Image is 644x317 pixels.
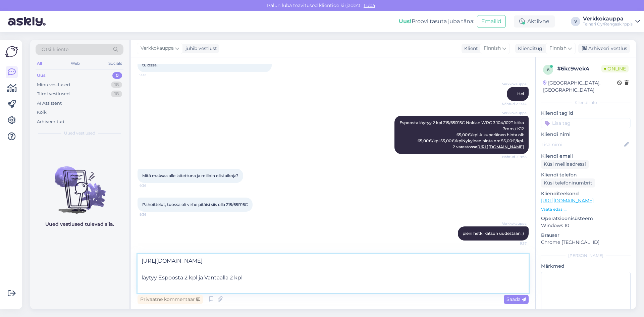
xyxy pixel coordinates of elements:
div: Verkkokauppa [583,16,633,21]
span: Uued vestlused [64,130,95,136]
p: Operatsioonisüsteem [541,215,631,222]
a: [URL][DOMAIN_NAME] [477,144,524,149]
div: All [36,59,43,68]
div: Aktiivne [514,15,555,28]
div: Kõik [37,109,47,116]
div: [PERSON_NAME] [541,253,631,259]
a: VerkkokauppaTeinari Oy/Rengaskirppis [583,16,640,27]
span: Otsi kliente [42,46,68,53]
span: Mitä maksaa alle laitettuna ja milloin olisi aikoja? [142,173,238,178]
span: Saada [506,296,526,302]
p: Klienditeekond [541,190,631,197]
p: Chrome [TECHNICAL_ID] [541,239,631,246]
div: Klienditugi [515,45,544,52]
span: 6 [547,67,549,72]
div: juhib vestlust [183,45,217,52]
div: [GEOGRAPHIC_DATA], [GEOGRAPHIC_DATA] [543,80,617,94]
span: Verkkokauppa [501,82,527,87]
span: Hei [517,91,524,96]
p: Brauser [541,232,631,239]
img: No chats [30,154,129,215]
textarea: [URL][DOMAIN_NAME] läytyy Espoosta 2 kpl ja Vantaalla 2 kpl [138,254,529,293]
div: V [571,17,580,26]
div: Arhiveeri vestlus [578,44,630,53]
span: Pahoittelut, tuossa oli virhe pitäisi siis olla 215/65R16C [142,202,248,207]
p: Windows 10 [541,222,631,229]
div: Socials [107,59,123,68]
span: Verkkokauppa [501,221,527,226]
img: Askly Logo [5,45,18,58]
div: # 6kc9wek4 [557,65,601,73]
span: Verkkokauppa [141,45,174,52]
p: Kliendi email [541,153,631,160]
span: Online [601,65,629,72]
div: Minu vestlused [37,82,70,88]
span: 9:36 [140,183,165,188]
span: Nähtud ✓ 9:35 [501,154,527,159]
span: 9:32 [140,72,165,77]
a: [URL][DOMAIN_NAME] [541,198,594,204]
div: Küsi telefoninumbrit [541,178,595,188]
div: Klient [462,45,478,52]
div: 18 [111,91,122,97]
span: Luba [362,2,377,8]
span: Finnish [549,45,567,52]
div: Tiimi vestlused [37,91,70,97]
b: Uus! [399,18,412,24]
input: Lisa nimi [541,141,623,148]
p: Vaata edasi ... [541,206,631,212]
p: Uued vestlused tulevad siia. [45,221,114,228]
div: Privaatne kommentaar [138,295,203,304]
p: Märkmed [541,263,631,270]
span: 9:36 [140,212,165,217]
div: Küsi meiliaadressi [541,160,589,169]
div: 18 [111,82,122,88]
div: 0 [112,72,122,79]
span: Verkkokauppa [501,110,527,115]
span: 9:37 [501,241,527,246]
div: Arhiveeritud [37,118,64,125]
div: Proovi tasuta juba täna: [399,17,474,25]
div: Teinari Oy/Rengaskirppis [583,21,633,27]
div: Uus [37,72,46,79]
div: Kliendi info [541,100,631,106]
span: Espoosta löytyy 2 kpl 215/65R15C Nokian WRC 3 104/102T kitka 7mm / K12 65,00€/kpl Alkuperäinen hi... [399,120,525,149]
input: Lisa tag [541,118,631,128]
span: pieni hetki katson uudestaan :) [463,231,524,236]
p: Kliendi telefon [541,171,631,178]
button: Emailid [477,15,506,28]
span: Finnish [484,45,501,52]
span: Nähtud ✓ 9:34 [501,101,527,106]
p: Kliendi nimi [541,131,631,138]
div: AI Assistent [37,100,62,107]
div: Web [69,59,81,68]
p: Kliendi tag'id [541,110,631,117]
